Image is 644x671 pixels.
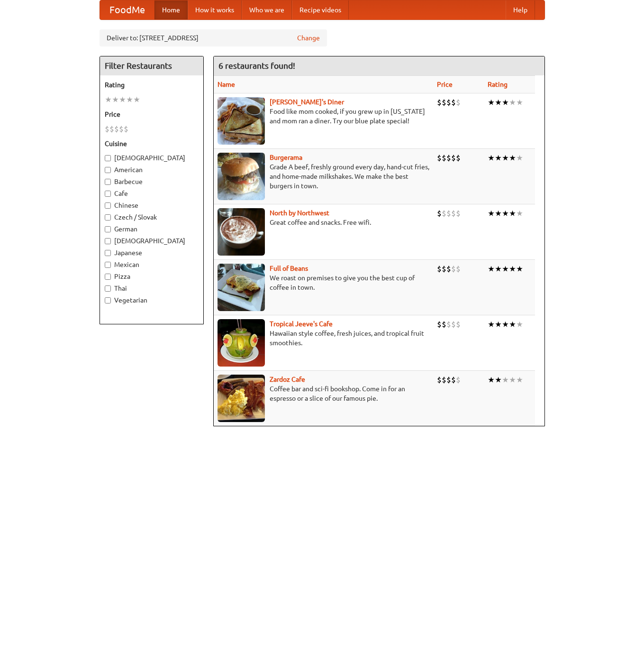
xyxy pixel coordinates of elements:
[270,265,308,272] a: Full of Beans
[446,153,451,163] li: $
[218,218,429,227] p: Great coffee and snacks. Free wifi.
[105,272,199,281] label: Pizza
[105,238,111,244] input: [DEMOGRAPHIC_DATA]
[509,319,516,330] li: ★
[442,97,446,108] li: $
[488,264,495,274] li: ★
[446,208,451,219] li: $
[218,153,265,200] img: burgerama.jpg
[218,107,429,126] p: Food like mom cooked, if you grew up in [US_STATE] and mom ran a diner. Try our blue plate special!
[502,319,509,330] li: ★
[105,295,199,305] label: Vegetarian
[105,191,111,197] input: Cafe
[437,264,442,274] li: $
[446,375,451,385] li: $
[437,375,442,385] li: $
[105,155,111,161] input: [DEMOGRAPHIC_DATA]
[502,153,509,163] li: ★
[488,319,495,330] li: ★
[105,201,199,210] label: Chinese
[105,110,199,119] h5: Price
[502,208,509,219] li: ★
[502,97,509,108] li: ★
[451,319,456,330] li: $
[446,264,451,274] li: $
[218,208,265,256] img: north.jpg
[105,236,199,246] label: [DEMOGRAPHIC_DATA]
[488,375,495,385] li: ★
[516,264,523,274] li: ★
[270,154,302,161] a: Burgerama
[495,153,502,163] li: ★
[502,375,509,385] li: ★
[218,61,295,70] ng-pluralize: 6 restaurants found!
[242,0,292,19] a: Who we are
[451,97,456,108] li: $
[442,375,446,385] li: $
[100,29,327,46] div: Deliver to: [STREET_ADDRESS]
[218,264,265,311] img: beans.jpg
[105,284,199,293] label: Thai
[446,319,451,330] li: $
[516,97,523,108] li: ★
[124,124,128,134] li: $
[105,226,111,232] input: German
[451,208,456,219] li: $
[105,274,111,280] input: Pizza
[105,262,111,268] input: Mexican
[442,208,446,219] li: $
[437,97,442,108] li: $
[488,153,495,163] li: ★
[495,264,502,274] li: ★
[105,250,111,256] input: Japanese
[270,98,344,106] b: [PERSON_NAME]'s Diner
[105,212,199,222] label: Czech / Slovak
[442,319,446,330] li: $
[297,33,320,43] a: Change
[100,0,154,19] a: FoodMe
[105,260,199,269] label: Mexican
[509,153,516,163] li: ★
[218,97,265,145] img: sallys.jpg
[516,153,523,163] li: ★
[516,375,523,385] li: ★
[270,209,329,217] a: North by Northwest
[218,273,429,292] p: We roast on premises to give you the best cup of coffee in town.
[516,319,523,330] li: ★
[437,208,442,219] li: $
[506,0,535,19] a: Help
[105,139,199,148] h5: Cuisine
[105,297,111,303] input: Vegetarian
[105,177,199,186] label: Barbecue
[437,153,442,163] li: $
[218,81,235,88] a: Name
[105,167,111,173] input: American
[270,320,333,328] a: Tropical Jeeve's Cafe
[442,153,446,163] li: $
[114,124,119,134] li: $
[516,208,523,219] li: ★
[112,94,119,105] li: ★
[292,0,349,19] a: Recipe videos
[218,375,265,422] img: zardoz.jpg
[126,94,133,105] li: ★
[105,179,111,185] input: Barbecue
[105,202,111,209] input: Chinese
[495,319,502,330] li: ★
[218,162,429,191] p: Grade A beef, freshly ground every day, hand-cut fries, and home-made milkshakes. We make the bes...
[456,375,461,385] li: $
[437,319,442,330] li: $
[109,124,114,134] li: $
[218,384,429,403] p: Coffee bar and sci-fi bookshop. Come in for an espresso or a slice of our famous pie.
[451,264,456,274] li: $
[456,319,461,330] li: $
[488,81,508,88] a: Rating
[270,376,305,383] a: Zardoz Cafe
[154,0,188,19] a: Home
[218,319,265,367] img: jeeves.jpg
[488,208,495,219] li: ★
